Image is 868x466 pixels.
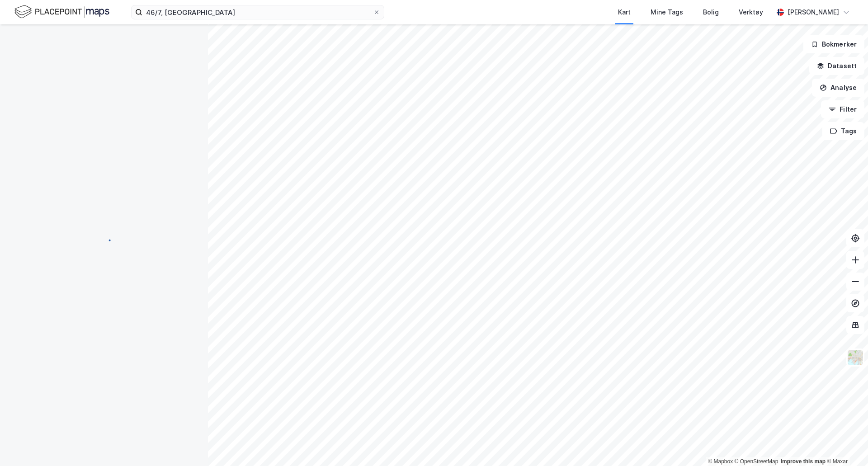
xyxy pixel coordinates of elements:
button: Tags [822,122,864,140]
div: Kontrollprogram for chat [823,423,868,466]
a: Mapbox [708,458,733,465]
img: spinner.a6d8c91a73a9ac5275cf975e30b51cfb.svg [97,233,111,247]
a: OpenStreetMap [735,458,778,465]
button: Analyse [812,79,864,97]
a: Improve this map [781,458,826,465]
img: logo.f888ab2527a4732fd821a326f86c7f29.svg [14,4,109,20]
input: Søk på adresse, matrikkel, gårdeiere, leietakere eller personer [142,5,373,19]
div: Kart [618,7,631,18]
button: Filter [821,100,864,118]
div: [PERSON_NAME] [788,7,839,18]
iframe: Chat Widget [823,423,868,466]
div: Verktøy [739,7,763,18]
button: Bokmerker [803,35,864,53]
div: Bolig [703,7,719,18]
div: Mine Tags [651,7,683,18]
button: Datasett [809,57,864,75]
img: Z [847,349,864,366]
